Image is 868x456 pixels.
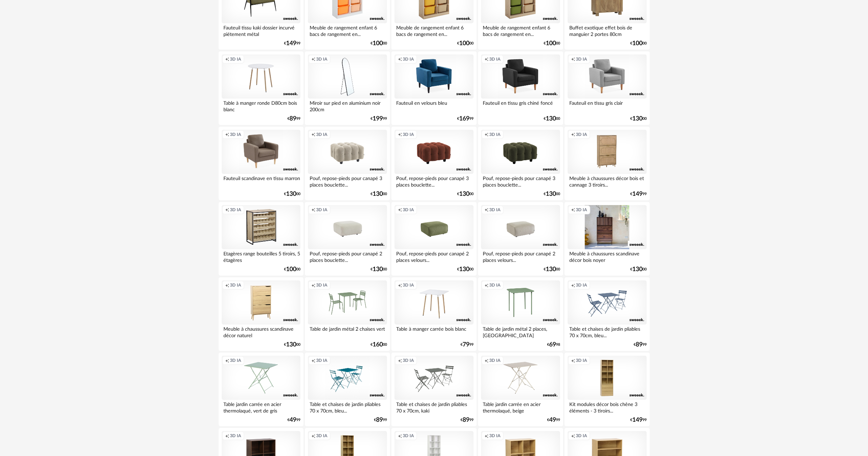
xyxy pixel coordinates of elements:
a: Creation icon 3D IA Table à manger carrée bois blanc €7999 [391,277,476,351]
a: Creation icon 3D IA Pouf, repose-pieds pour canapé 2 places velours... €13000 [391,202,476,276]
a: Creation icon 3D IA Pouf, repose-pieds pour canapé 3 places bouclette... €13000 [391,127,476,201]
span: Creation icon [398,56,402,62]
div: € 99 [547,418,560,422]
div: € 00 [630,41,647,46]
span: 100 [459,41,469,46]
span: 3D IA [403,56,414,62]
div: Table et chaises de jardin pliables 70 x 70cm, kaki [394,400,473,414]
span: 3D IA [230,132,241,137]
div: € 00 [371,192,387,197]
span: 3D IA [576,282,587,288]
a: Creation icon 3D IA Pouf, repose-pieds pour canapé 3 places bouclette... €13000 [478,127,563,201]
span: 3D IA [316,56,327,62]
span: Creation icon [398,282,402,288]
div: Pouf, repose-pieds pour canapé 2 places velours... [394,249,473,263]
div: € 99 [461,342,474,347]
span: 89 [636,342,643,347]
span: 3D IA [403,207,414,213]
span: 149 [286,41,296,46]
div: Fauteuil tissu kaki dossier incurvé piétement métal [222,23,300,37]
span: 130 [373,267,383,272]
a: Creation icon 3D IA Pouf, repose-pieds pour canapé 3 places bouclette... €13000 [305,127,390,201]
span: Creation icon [484,282,489,288]
span: 3D IA [316,282,327,288]
div: € 00 [371,41,387,46]
div: Table jardin carrée en acier thermolaqué, vert de gris [222,400,300,414]
span: 79 [463,342,469,347]
span: Creation icon [311,56,315,62]
div: Table de jardin métal 2 places, [GEOGRAPHIC_DATA] [481,325,560,338]
span: 3D IA [489,56,501,62]
span: 130 [286,192,296,197]
div: € 99 [287,418,300,422]
span: 89 [289,116,296,121]
span: 160 [373,342,383,347]
div: € 99 [371,116,387,121]
span: 3D IA [403,358,414,363]
a: Creation icon 3D IA Etagères range bouteilles 5 tiroirs, 5 étagères €10000 [219,202,303,276]
span: 3D IA [489,433,501,439]
span: Creation icon [398,433,402,439]
a: Creation icon 3D IA Pouf, repose-pieds pour canapé 2 places bouclette... €13000 [305,202,390,276]
span: 3D IA [230,56,241,62]
div: € 99 [284,41,300,46]
span: 3D IA [230,282,241,288]
div: Fauteuil scandinave en tissu marron [222,174,300,188]
div: € 00 [544,267,560,272]
div: € 99 [634,342,647,347]
span: 199 [373,116,383,121]
div: Pouf, repose-pieds pour canapé 2 places velours... [481,249,560,263]
a: Creation icon 3D IA Table et chaises de jardin pliables 70 x 70cm, kaki €8999 [391,353,476,427]
div: Meuble à chaussures scandinave décor naturel [222,325,300,338]
span: 3D IA [230,358,241,363]
span: 130 [546,116,556,121]
div: Table à manger carrée bois blanc [394,325,473,338]
div: Table jardin carrée en acier thermolaqué, beige [481,400,560,414]
span: Creation icon [225,358,229,363]
div: € 00 [284,267,300,272]
span: Creation icon [225,282,229,288]
span: 3D IA [316,358,327,363]
div: Meuble de rangement enfant 6 bacs de rangement en... [308,23,387,37]
span: 3D IA [576,433,587,439]
div: € 99 [461,418,474,422]
span: Creation icon [225,433,229,439]
a: Creation icon 3D IA Table de jardin métal 2 places, [GEOGRAPHIC_DATA] €6998 [478,277,563,351]
span: Creation icon [311,282,315,288]
div: € 00 [284,342,300,347]
div: Fauteuil en tissu gris clair [568,99,646,112]
div: Table de jardin métal 2 chaises vert [308,325,387,338]
span: 3D IA [489,358,501,363]
div: € 98 [547,342,560,347]
span: Creation icon [398,358,402,363]
div: € 00 [544,116,560,121]
div: Meuble de rangement enfant 6 bacs de rangement en... [394,23,473,37]
div: € 99 [457,116,474,121]
span: Creation icon [571,433,575,439]
div: € 00 [544,41,560,46]
span: 130 [286,342,296,347]
span: Creation icon [225,56,229,62]
a: Creation icon 3D IA Meuble à chaussures scandinave décor bois noyer €13000 [565,202,649,276]
span: 3D IA [576,132,587,137]
a: Creation icon 3D IA Table à manger ronde D80cm bois blanc €8999 [219,51,303,125]
span: Creation icon [225,132,229,137]
div: Miroir sur pied en aluminium noir 200cm [308,99,387,112]
a: Creation icon 3D IA Table et chaises de jardin pliables 70 x 70cm, bleu... €8999 [305,353,390,427]
span: 100 [373,41,383,46]
span: 3D IA [230,433,241,439]
span: Creation icon [311,433,315,439]
span: 130 [546,192,556,197]
a: Creation icon 3D IA Fauteuil en tissu gris chiné foncé €13000 [478,51,563,125]
a: Creation icon 3D IA Pouf, repose-pieds pour canapé 2 places velours... €13000 [478,202,563,276]
span: Creation icon [484,207,489,213]
div: € 00 [371,342,387,347]
span: Creation icon [571,56,575,62]
a: Creation icon 3D IA Meuble à chaussures scandinave décor naturel €13000 [219,277,303,351]
div: Buffet exotique effet bois de manguier 2 portes 80cm [568,23,646,37]
div: Pouf, repose-pieds pour canapé 3 places bouclette... [308,174,387,188]
div: Fauteuil en tissu gris chiné foncé [481,99,560,112]
span: 100 [632,41,643,46]
a: Creation icon 3D IA Table jardin carrée en acier thermolaqué, vert de gris €4999 [219,353,303,427]
span: 149 [632,418,643,422]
